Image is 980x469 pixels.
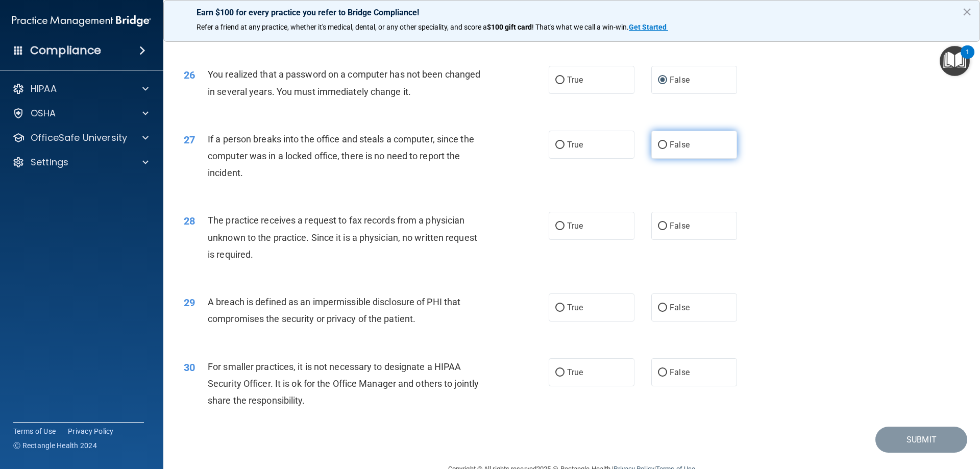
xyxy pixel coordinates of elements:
span: 30 [184,361,195,374]
span: 29 [184,297,195,309]
input: False [658,77,667,84]
span: True [567,140,583,150]
span: False [670,140,690,150]
input: False [658,223,667,230]
a: Privacy Policy [68,426,114,436]
button: Open Resource Center, 1 new notification [940,46,970,76]
p: OSHA [31,107,56,119]
span: For smaller practices, it is not necessary to designate a HIPAA Security Officer. It is ok for th... [208,361,479,406]
p: Earn $100 for every practice you refer to Bridge Compliance! [197,8,947,17]
span: False [670,75,690,85]
span: False [670,303,690,312]
strong: Get Started [629,23,667,31]
input: False [658,304,667,312]
h4: Compliance [30,43,101,58]
p: HIPAA [31,83,57,95]
a: HIPAA [12,83,149,95]
a: Settings [12,156,149,168]
span: ! That's what we call a win-win. [532,23,629,31]
span: You realized that a password on a computer has not been changed in several years. You must immedi... [208,69,480,96]
span: If a person breaks into the office and steals a computer, since the computer was in a locked offi... [208,134,474,178]
input: True [555,141,565,149]
span: False [670,367,690,377]
img: PMB logo [12,11,151,31]
div: 1 [966,52,969,65]
span: A breach is defined as an impermissible disclosure of PHI that compromises the security or privac... [208,297,460,324]
a: Get Started [629,23,668,31]
span: Refer a friend at any practice, whether it's medical, dental, or any other speciality, and score a [197,23,487,31]
a: OfficeSafe University [12,132,149,144]
span: True [567,367,583,377]
span: 26 [184,69,195,81]
input: True [555,304,565,312]
span: True [567,221,583,231]
a: OSHA [12,107,149,119]
span: True [567,75,583,85]
span: Ⓒ Rectangle Health 2024 [13,440,97,451]
span: 27 [184,134,195,146]
input: True [555,369,565,377]
span: False [670,221,690,231]
p: OfficeSafe University [31,132,127,144]
p: Settings [31,156,68,168]
input: False [658,369,667,377]
button: Submit [875,427,967,453]
span: True [567,303,583,312]
span: 28 [184,215,195,227]
span: The practice receives a request to fax records from a physician unknown to the practice. Since it... [208,215,477,259]
input: True [555,223,565,230]
input: False [658,141,667,149]
strong: $100 gift card [487,23,532,31]
input: True [555,77,565,84]
button: Close [962,4,972,20]
a: Terms of Use [13,426,56,436]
